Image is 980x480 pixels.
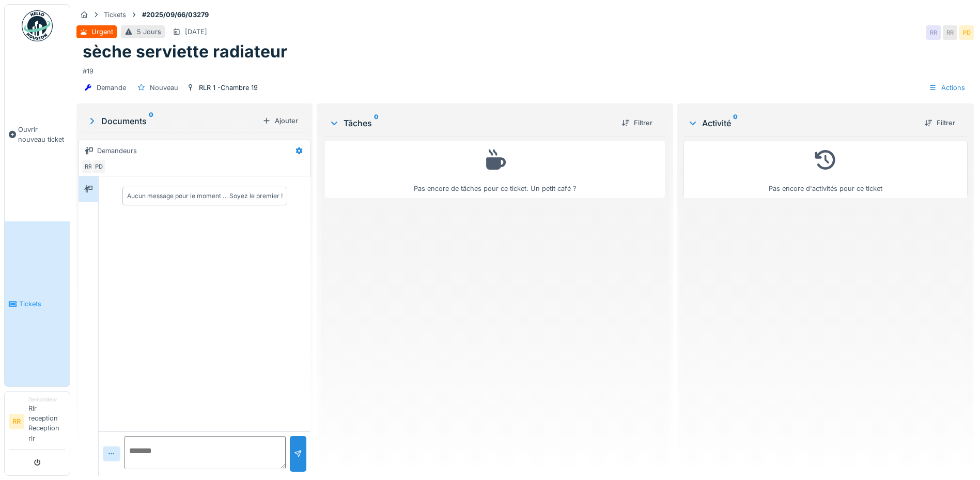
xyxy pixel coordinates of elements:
[150,83,178,93] div: Nouveau
[9,396,66,450] a: RR DemandeurRlr reception Reception rlr
[690,145,961,193] div: Pas encore d'activités pour ce ticket
[926,25,941,40] div: RR
[91,159,106,174] div: PD
[5,47,70,221] a: Ouvrir nouveau ticket
[5,221,70,386] a: Tickets
[83,42,287,62] h1: sèche serviette radiateur
[332,145,658,193] div: Pas encore de tâches pour ce ticket. Un petit café ?
[199,83,258,93] div: RLR 1 -Chambre 19
[127,191,283,201] div: Aucun message pour le moment … Soyez le premier !
[959,25,974,40] div: PD
[97,146,137,156] div: Demandeurs
[28,396,66,403] div: Demandeur
[138,10,213,20] strong: #2025/09/66/03279
[22,10,53,41] img: Badge_color-CXgf-gQk.svg
[83,62,968,76] div: #19
[185,27,207,37] div: [DATE]
[920,116,959,130] div: Filtrer
[97,83,126,93] div: Demande
[688,117,916,129] div: Activité
[924,80,970,95] div: Actions
[374,117,379,129] sup: 0
[329,117,613,129] div: Tâches
[87,115,258,127] div: Documents
[943,25,957,40] div: RR
[258,114,302,128] div: Ajouter
[617,116,657,130] div: Filtrer
[19,299,66,309] span: Tickets
[91,27,113,37] div: Urgent
[137,27,161,37] div: 5 Jours
[18,125,66,144] span: Ouvrir nouveau ticket
[28,396,66,447] li: Rlr reception Reception rlr
[9,414,24,429] li: RR
[733,117,738,129] sup: 0
[104,10,126,20] div: Tickets
[149,115,153,127] sup: 0
[81,159,96,174] div: RR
